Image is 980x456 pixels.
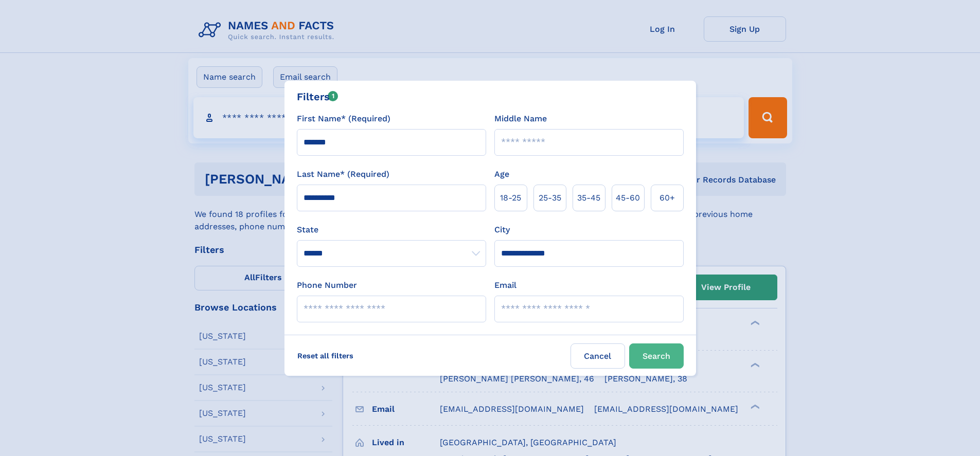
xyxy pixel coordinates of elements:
[297,113,390,125] label: First Name* (Required)
[494,168,509,180] label: Age
[616,192,640,204] span: 45‑60
[297,168,389,180] label: Last Name* (Required)
[494,279,516,291] label: Email
[494,113,547,125] label: Middle Name
[571,343,625,369] label: Cancel
[539,192,561,204] span: 25‑35
[494,224,510,236] label: City
[577,192,600,204] span: 35‑45
[297,279,357,291] label: Phone Number
[660,192,675,204] span: 60+
[291,343,360,368] label: Reset all filters
[629,343,684,369] button: Search
[297,224,486,236] label: State
[297,89,338,104] div: Filters
[500,192,521,204] span: 18‑25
